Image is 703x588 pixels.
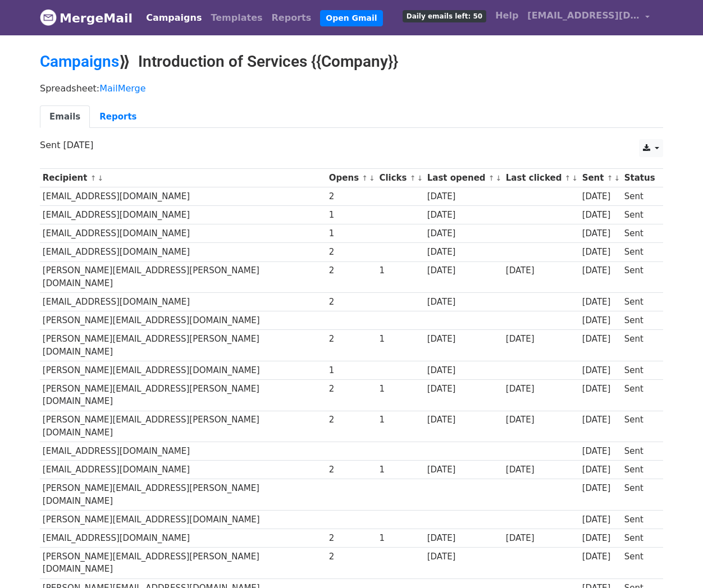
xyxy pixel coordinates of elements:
div: 1 [379,333,422,346]
td: [PERSON_NAME][EMAIL_ADDRESS][DOMAIN_NAME] [40,311,326,330]
div: [DATE] [582,246,619,259]
div: [DATE] [427,364,500,377]
p: Sent [DATE] [40,139,663,151]
a: [EMAIL_ADDRESS][DOMAIN_NAME] [523,4,654,31]
a: Help [491,4,523,27]
div: 2 [329,264,374,277]
div: [DATE] [582,532,619,545]
div: [DATE] [427,333,500,346]
div: 1 [329,209,374,222]
div: 1 [329,364,374,377]
div: [DATE] [427,463,500,476]
h2: ⟫ Introduction of Services {{Company}} [40,52,663,71]
div: 1 [379,264,422,277]
div: 1 [379,383,422,396]
a: Daily emails left: 50 [398,4,491,27]
td: [EMAIL_ADDRESS][DOMAIN_NAME] [40,243,326,261]
div: [DATE] [506,532,577,545]
th: Opens [326,169,377,187]
a: ↑ [489,174,495,182]
div: [DATE] [582,333,619,346]
a: ↓ [369,174,375,182]
div: 2 [329,190,374,203]
a: MailMerge [99,83,145,94]
a: ↓ [97,174,103,182]
td: Sent [622,293,658,311]
td: Sent [622,187,658,206]
td: Sent [622,206,658,224]
div: [DATE] [506,333,577,346]
div: 1 [329,227,374,240]
div: [DATE] [582,314,619,327]
a: ↑ [565,174,571,182]
div: 2 [329,383,374,396]
a: ↓ [417,174,423,182]
a: Open Gmail [320,10,382,26]
div: [DATE] [427,296,500,309]
div: [DATE] [427,209,500,222]
td: Sent [622,511,658,529]
div: [DATE] [506,414,577,426]
a: ↑ [90,174,97,182]
div: [DATE] [582,513,619,526]
td: Sent [622,411,658,442]
td: [EMAIL_ADDRESS][DOMAIN_NAME] [40,442,326,461]
div: 2 [329,532,374,545]
td: Sent [622,380,658,411]
div: [DATE] [427,414,500,426]
span: Daily emails left: 50 [403,10,486,22]
div: [DATE] [582,209,619,222]
th: Last opened [424,169,503,187]
div: 1 [379,463,422,476]
div: [DATE] [427,383,500,396]
td: [PERSON_NAME][EMAIL_ADDRESS][PERSON_NAME][DOMAIN_NAME] [40,261,326,293]
th: Last clicked [503,169,579,187]
div: 1 [379,532,422,545]
td: Sent [622,330,658,361]
a: Campaigns [40,52,119,71]
a: ↑ [607,174,613,182]
div: 2 [329,463,374,476]
div: [DATE] [427,190,500,203]
td: [PERSON_NAME][EMAIL_ADDRESS][PERSON_NAME][DOMAIN_NAME] [40,330,326,361]
div: [DATE] [582,550,619,563]
div: [DATE] [582,482,619,495]
a: MergeMail [40,6,133,30]
td: Sent [622,442,658,461]
div: [DATE] [427,227,500,240]
a: Emails [40,105,90,128]
span: [EMAIL_ADDRESS][DOMAIN_NAME] [527,9,640,22]
div: [DATE] [582,463,619,476]
a: Reports [90,105,146,128]
td: [EMAIL_ADDRESS][DOMAIN_NAME] [40,187,326,206]
a: ↑ [410,174,416,182]
div: 2 [329,246,374,259]
a: ↓ [614,174,620,182]
div: [DATE] [506,264,577,277]
div: 1 [379,414,422,426]
div: [DATE] [506,383,577,396]
td: [EMAIL_ADDRESS][DOMAIN_NAME] [40,461,326,479]
div: [DATE] [427,264,500,277]
a: Campaigns [141,7,206,29]
div: [DATE] [582,383,619,396]
td: Sent [622,243,658,261]
div: [DATE] [582,445,619,458]
div: [DATE] [582,264,619,277]
td: Sent [622,224,658,243]
img: MergeMail logo [40,9,57,26]
div: 2 [329,296,374,309]
td: Sent [622,461,658,479]
div: [DATE] [582,414,619,426]
td: [EMAIL_ADDRESS][DOMAIN_NAME] [40,529,326,548]
div: [DATE] [582,364,619,377]
a: Templates [206,7,267,29]
div: [DATE] [506,463,577,476]
div: [DATE] [582,190,619,203]
th: Sent [579,169,622,187]
td: Sent [622,479,658,511]
div: 2 [329,550,374,563]
div: 2 [329,333,374,346]
td: [EMAIL_ADDRESS][DOMAIN_NAME] [40,224,326,243]
td: [PERSON_NAME][EMAIL_ADDRESS][DOMAIN_NAME] [40,361,326,379]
